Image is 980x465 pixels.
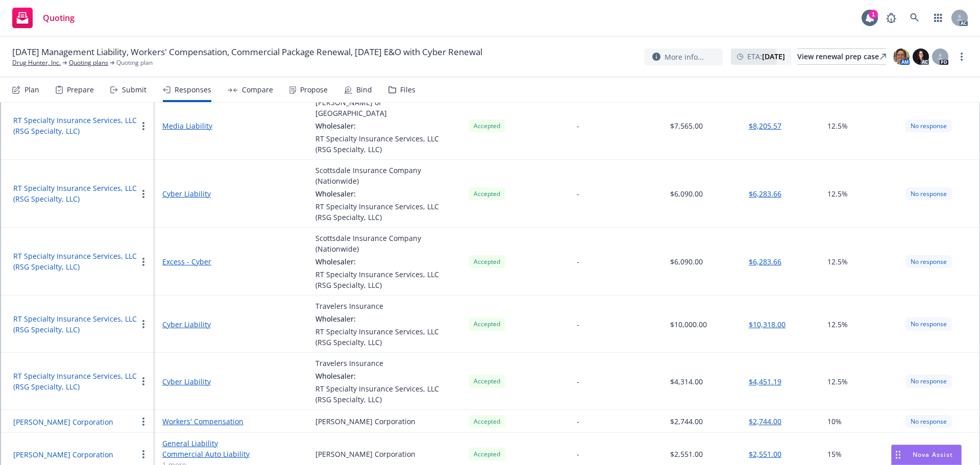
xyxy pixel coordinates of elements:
div: No response [905,187,952,200]
div: Travelers Insurance [315,301,452,311]
a: Quoting [8,4,79,32]
button: RT Specialty Insurance Services, LLC (RSG Specialty, LLC) [13,251,137,272]
div: [PERSON_NAME] Corporation [315,449,415,459]
div: Accepted [469,119,505,132]
button: $10,318.00 [749,319,786,330]
span: 12.5% [827,319,848,330]
img: photo [913,48,929,65]
a: Cyber Liability [162,376,299,387]
div: No response [905,375,952,387]
div: - [577,449,579,459]
div: Accepted [469,415,505,428]
div: Accepted [469,255,505,268]
div: - [577,319,579,330]
div: Accepted [469,187,505,200]
div: Wholesaler: [315,188,452,199]
a: Report a Bug [881,8,901,28]
div: - [577,376,579,387]
div: Accepted [469,448,505,460]
button: $4,451.19 [749,376,781,387]
div: $4,314.00 [670,376,703,387]
a: Cyber Liability [162,319,299,330]
div: No response [905,255,952,268]
a: more [955,51,968,63]
div: RT Specialty Insurance Services, LLC (RSG Specialty, LLC) [315,201,452,223]
button: $6,283.66 [749,256,781,267]
div: Wholesaler: [315,120,452,131]
span: 10% [827,416,842,427]
div: Bind [356,86,372,94]
span: [DATE] Management Liability, Workers' Compensation, Commercial Package Renewal, [DATE] E&O with C... [12,46,482,58]
div: [PERSON_NAME] of [GEOGRAPHIC_DATA] [315,97,452,118]
a: Commercial Auto Liability [162,449,299,459]
button: RT Specialty Insurance Services, LLC (RSG Specialty, LLC) [13,313,137,335]
span: Quoting [43,14,75,22]
span: 15% [827,449,842,459]
div: RT Specialty Insurance Services, LLC (RSG Specialty, LLC) [315,383,452,405]
button: RT Specialty Insurance Services, LLC (RSG Specialty, LLC) [13,183,137,204]
div: $6,090.00 [670,188,703,199]
a: Drug Hunter, Inc. [12,58,61,67]
a: Switch app [928,8,948,28]
span: Nova Assist [913,450,953,459]
div: - [577,188,579,199]
div: [PERSON_NAME] Corporation [315,416,415,427]
div: $7,565.00 [670,120,703,131]
div: Submit [122,86,146,94]
span: 12.5% [827,376,848,387]
span: 12.5% [827,188,848,199]
a: Cyber Liability [162,188,299,199]
div: RT Specialty Insurance Services, LLC (RSG Specialty, LLC) [315,269,452,290]
a: Workers' Compensation [162,416,299,427]
a: Search [904,8,925,28]
div: Responses [175,86,211,94]
img: photo [893,48,910,65]
button: [PERSON_NAME] Corporation [13,417,113,427]
a: View renewal prep case [797,48,886,65]
button: Nova Assist [891,445,962,465]
div: Accepted [469,317,505,330]
a: Media Liability [162,120,299,131]
div: Scottsdale Insurance Company (Nationwide) [315,233,452,254]
div: Plan [24,86,39,94]
span: ETA : [747,51,785,62]
div: Accepted [469,375,505,387]
a: Quoting plans [69,58,108,67]
div: No response [905,317,952,330]
div: Wholesaler: [315,256,452,267]
div: $6,090.00 [670,256,703,267]
div: - [577,256,579,267]
button: More info... [644,48,723,65]
span: 12.5% [827,256,848,267]
button: RT Specialty Insurance Services, LLC (RSG Specialty, LLC) [13,371,137,392]
a: General Liability [162,438,299,449]
div: 1 [869,10,878,19]
div: Files [400,86,415,94]
div: RT Specialty Insurance Services, LLC (RSG Specialty, LLC) [315,133,452,155]
div: Compare [242,86,273,94]
div: RT Specialty Insurance Services, LLC (RSG Specialty, LLC) [315,326,452,348]
button: $2,744.00 [749,416,781,427]
button: $6,283.66 [749,188,781,199]
div: $2,551.00 [670,449,703,459]
div: Prepare [67,86,94,94]
button: $8,205.57 [749,120,781,131]
span: Quoting plan [116,58,153,67]
div: $10,000.00 [670,319,707,330]
a: Excess - Cyber [162,256,299,267]
strong: [DATE] [762,52,785,61]
div: - [577,416,579,427]
div: Drag to move [892,445,904,464]
div: - [577,120,579,131]
button: [PERSON_NAME] Corporation [13,449,113,460]
div: Wholesaler: [315,371,452,381]
div: Propose [300,86,328,94]
div: Scottsdale Insurance Company (Nationwide) [315,165,452,186]
span: More info... [665,52,704,62]
div: Wholesaler: [315,313,452,324]
div: No response [905,415,952,428]
div: $2,744.00 [670,416,703,427]
div: No response [905,119,952,132]
span: 12.5% [827,120,848,131]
